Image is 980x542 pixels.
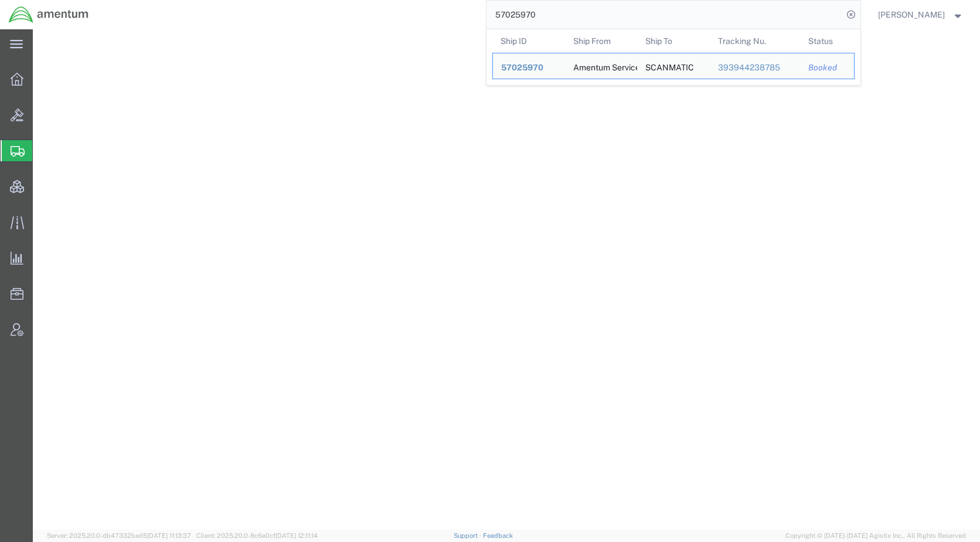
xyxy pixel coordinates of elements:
span: Client: 2025.20.0-8c6e0cf [196,532,318,539]
div: SCANMATIC [645,53,694,79]
img: logo [8,6,89,23]
button: [PERSON_NAME] [877,8,964,22]
th: Ship ID [492,29,565,53]
iframe: FS Legacy Container [33,29,980,530]
span: [DATE] 11:13:37 [147,532,191,539]
th: Tracking Nu. [709,29,800,53]
div: 393944238785 [717,62,792,74]
a: Support [454,532,483,539]
th: Ship To [637,29,710,53]
div: 57025970 [501,62,557,74]
th: Status [800,29,855,53]
a: Feedback [483,532,513,539]
span: Server: 2025.20.0-db47332bad5 [47,532,191,539]
table: Search Results [492,29,860,85]
span: 57025970 [501,63,543,72]
div: Amentum Services, Inc. [573,53,629,79]
span: Kent Gilman [878,8,945,21]
input: Search for shipment number, reference number [486,1,843,29]
th: Ship From [564,29,637,53]
div: Booked [808,62,846,74]
span: Copyright © [DATE]-[DATE] Agistix Inc., All Rights Reserved [785,531,966,541]
span: [DATE] 12:11:14 [275,532,318,539]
